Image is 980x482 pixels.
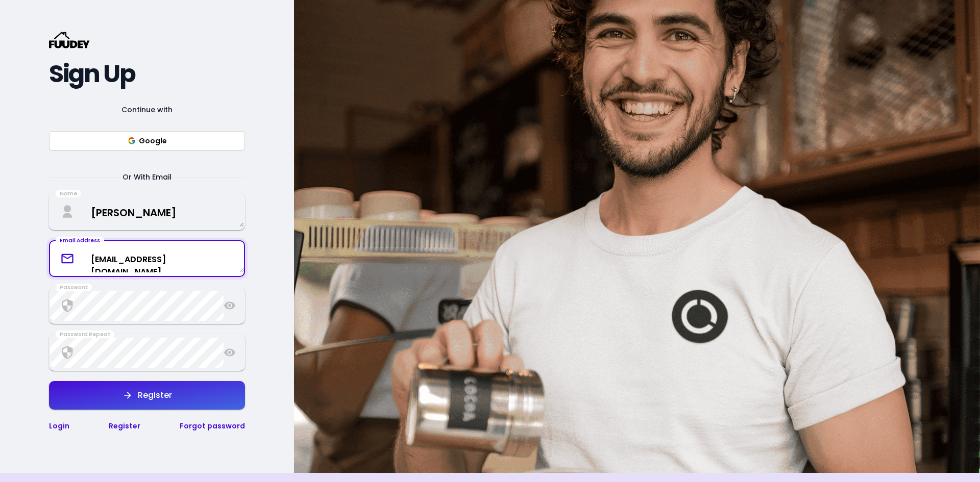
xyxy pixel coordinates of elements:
[56,284,92,292] div: Password
[109,421,140,431] a: Register
[109,104,185,116] span: Continue with
[49,131,245,150] button: Google
[56,237,104,245] div: Email Address
[49,65,245,83] h2: Sign Up
[56,190,81,198] div: Name
[49,421,69,431] a: Login
[49,381,245,410] button: Register
[50,245,244,272] textarea: [EMAIL_ADDRESS][DOMAIN_NAME]
[49,32,90,48] svg: {/* Added fill="currentColor" here */} {/* This rectangle defines the background. Its explicit fi...
[50,197,244,227] textarea: [PERSON_NAME]
[56,331,114,339] div: Password Repeat
[110,171,184,183] span: Or With Email
[180,421,245,431] a: Forgot password
[133,391,172,399] div: Register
